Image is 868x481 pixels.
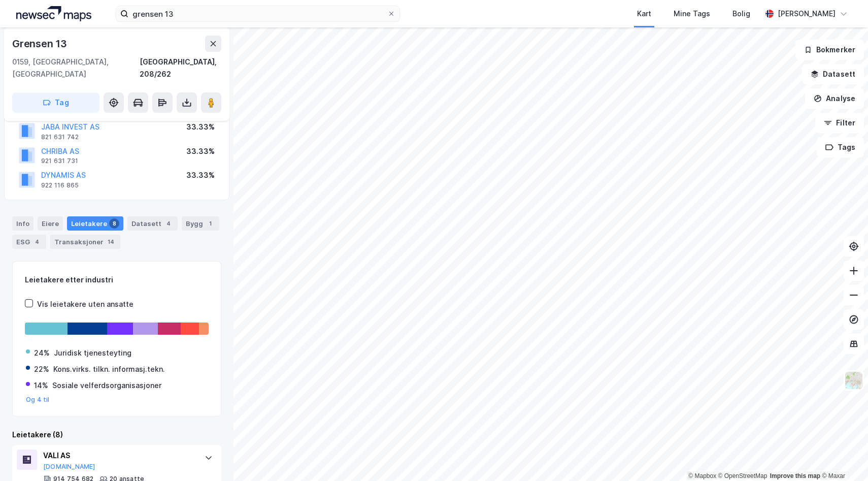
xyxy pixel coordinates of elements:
iframe: Chat Widget [817,432,868,481]
button: Filter [815,113,864,133]
div: [GEOGRAPHIC_DATA], 208/262 [140,56,221,80]
div: Kart [637,8,651,20]
div: Info [12,216,34,231]
img: logo.a4113a55bc3d86da70a041830d287a7e.svg [16,6,91,21]
div: 33.33% [186,121,215,133]
div: Juridisk tjenesteyting [54,347,131,359]
a: Improve this map [770,472,820,479]
div: 14% [34,379,48,392]
div: Kontrollprogram for chat [817,432,868,481]
a: OpenStreetMap [718,472,767,479]
button: Tags [817,137,864,157]
div: Transaksjoner [50,235,120,249]
div: 24% [34,347,50,359]
button: Og 4 til [26,396,50,404]
button: Tag [12,92,99,113]
div: 33.33% [186,145,215,157]
div: Sosiale velferdsorganisasjoner [52,379,161,392]
div: 921 631 731 [41,157,78,165]
div: Leietakere [67,216,123,231]
a: Mapbox [688,472,716,479]
button: [DOMAIN_NAME] [43,463,95,471]
div: 33.33% [186,169,215,181]
button: Bokmerker [795,40,864,60]
div: [PERSON_NAME] [778,8,836,20]
div: 821 631 742 [41,133,79,141]
div: Vis leietakere uten ansatte [37,298,133,310]
div: Bygg [182,216,219,231]
div: Eiere [38,216,63,231]
div: Leietakere etter industri [25,274,209,286]
div: ESG [12,235,46,249]
div: 4 [163,218,174,229]
div: Kons.virks. tilkn. informasj.tekn. [53,363,165,375]
img: Z [844,371,863,390]
div: 1 [205,218,215,229]
div: 8 [109,218,119,229]
button: Analyse [805,88,864,109]
div: Bolig [732,8,750,20]
div: 22% [34,363,49,375]
div: 922 116 865 [41,181,79,189]
div: 4 [32,237,42,247]
div: 14 [106,237,116,247]
button: Datasett [802,64,864,84]
div: 0159, [GEOGRAPHIC_DATA], [GEOGRAPHIC_DATA] [12,56,140,80]
div: Grensen 13 [12,36,69,52]
div: VALI AS [43,450,194,462]
input: Søk på adresse, matrikkel, gårdeiere, leietakere eller personer [128,6,387,21]
div: Leietakere (8) [12,429,221,441]
div: Datasett [127,216,178,231]
div: Mine Tags [674,8,710,20]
